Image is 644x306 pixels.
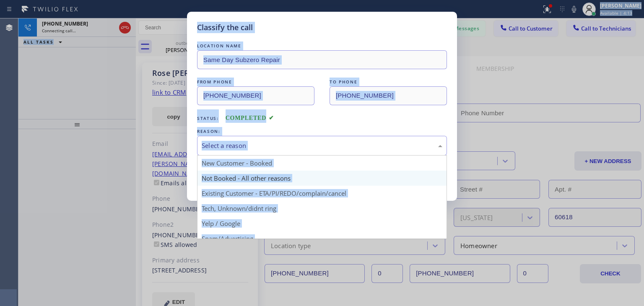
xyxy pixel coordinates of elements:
div: Select a reason [202,141,442,150]
div: FROM PHONE [197,78,314,86]
span: COMPLETED [226,115,274,121]
div: Spam/Advertising [197,231,447,246]
h5: Classify the call [197,22,253,33]
div: TO PHONE [330,78,447,86]
span: Status: [197,115,219,121]
div: New Customer - Booked [197,156,447,171]
input: To phone [330,86,447,105]
div: Yelp / Google [197,216,447,231]
div: REASON: [197,127,447,136]
div: Existing Customer - ETA/PI/REDO/complain/cancel [197,186,447,201]
div: Tech, Unknown/didnt ring [197,201,447,216]
div: Not Booked - All other reasons [197,171,447,186]
div: LOCATION NAME [197,41,447,50]
input: From phone [197,86,314,105]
